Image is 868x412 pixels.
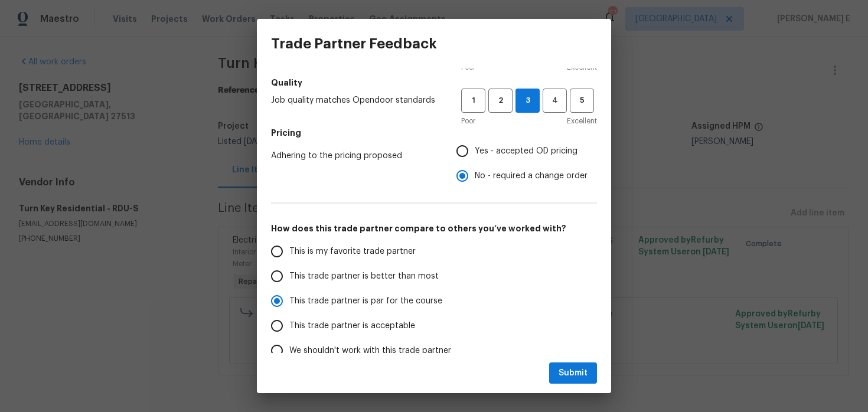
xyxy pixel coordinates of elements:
span: This trade partner is better than most [289,270,439,283]
span: Job quality matches Opendoor standards [271,94,442,106]
span: This is my favorite trade partner [289,246,416,258]
span: This trade partner is acceptable [289,320,415,332]
span: We shouldn't work with this trade partner [289,345,451,357]
button: 3 [515,89,540,113]
span: Adhering to the pricing proposed [271,150,438,162]
span: This trade partner is par for the course [289,295,442,308]
div: Pricing [456,139,597,188]
span: 4 [544,94,566,107]
button: 4 [543,89,567,113]
span: Yes - accepted OD pricing [475,145,577,158]
span: 1 [462,94,484,107]
span: Submit [559,366,588,381]
div: How does this trade partner compare to others you’ve worked with? [271,239,597,363]
span: 5 [571,94,593,107]
button: 5 [570,89,594,113]
h5: Quality [271,77,597,89]
button: 1 [461,89,485,113]
h5: How does this trade partner compare to others you’ve worked with? [271,223,597,234]
span: Excellent [567,115,597,127]
span: No - required a change order [475,170,588,182]
h5: Pricing [271,127,597,139]
h3: Trade Partner Feedback [271,35,437,52]
span: Poor [461,115,475,127]
span: 2 [490,94,511,107]
button: Submit [549,362,597,384]
span: 3 [516,94,539,107]
button: 2 [488,89,513,113]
